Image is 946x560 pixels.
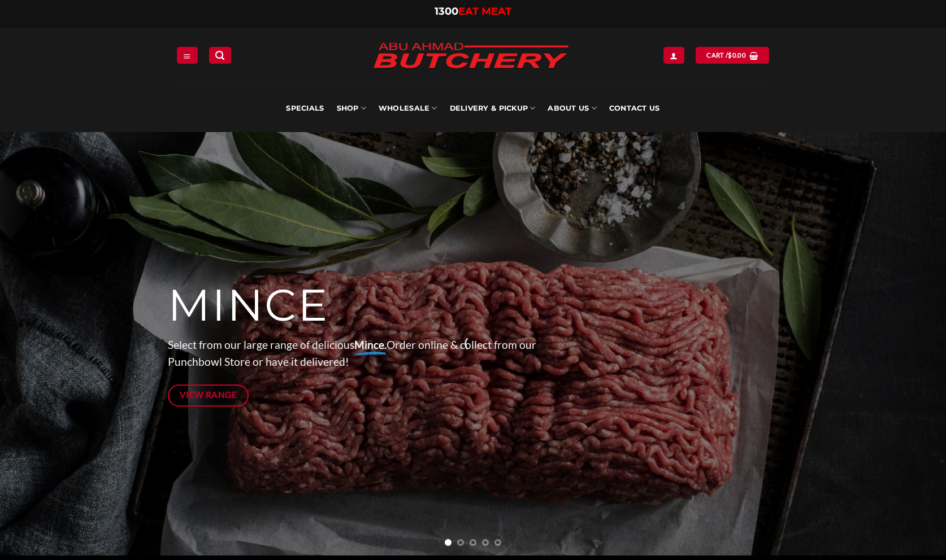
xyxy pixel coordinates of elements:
li: Page dot 1 [445,539,452,546]
img: Abu Ahmad Butchery [363,35,578,78]
span: 1300 [435,5,458,17]
a: View Range [168,384,249,406]
a: Menu [177,47,197,63]
bdi: 0.00 [728,51,746,59]
span: View Range [180,388,237,402]
span: Cart / [706,50,746,60]
a: About Us [548,85,596,132]
a: Search [209,47,231,63]
a: Delivery & Pickup [450,85,536,132]
a: View cart [696,47,769,63]
li: Page dot 4 [482,539,489,546]
span: $ [728,50,732,60]
span: MINCE [168,278,329,333]
span: EAT MEAT [458,5,511,17]
a: Specials [286,85,324,132]
a: Login [663,47,684,63]
a: 1300EAT MEAT [435,5,511,17]
a: SHOP [337,85,366,132]
span: Select from our large range of delicious Order online & collect from our Punchbowl Store or have ... [168,338,536,369]
li: Page dot 2 [457,539,464,546]
li: Page dot 3 [470,539,476,546]
strong: Mince. [354,338,387,351]
a: Wholesale [379,85,437,132]
a: Contact Us [609,85,660,132]
li: Page dot 5 [494,539,501,546]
